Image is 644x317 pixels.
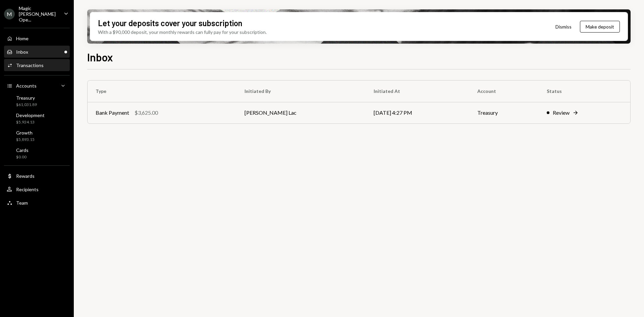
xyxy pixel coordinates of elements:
[4,46,70,58] a: Inbox
[4,183,70,195] a: Recipients
[4,110,70,126] a: Development$5,924.13
[547,19,580,35] button: Dismiss
[16,102,37,108] div: $61,031.89
[16,36,29,41] div: Home
[366,81,469,102] th: Initiated At
[553,109,570,117] div: Review
[16,95,37,101] div: Treasury
[135,109,158,117] div: $3,625.00
[98,17,242,29] div: Let your deposits cover your subscription
[236,81,366,102] th: Initiated By
[16,200,28,206] div: Team
[4,9,15,19] div: M
[366,102,469,123] td: [DATE] 4:27 PM
[4,197,70,209] a: Team
[4,93,70,109] a: Treasury$61,031.89
[4,170,70,182] a: Rewards
[16,112,45,118] div: Development
[16,130,35,136] div: Growth
[16,187,39,192] div: Recipients
[4,128,70,144] a: Growth$5,893.15
[87,50,113,64] h1: Inbox
[16,154,29,160] div: $0.00
[96,109,129,117] div: Bank Payment
[539,81,630,102] th: Status
[16,83,37,89] div: Accounts
[16,49,28,55] div: Inbox
[580,21,620,33] button: Make deposit
[469,102,539,123] td: Treasury
[4,145,70,161] a: Cards$0.00
[16,147,29,153] div: Cards
[4,59,70,71] a: Transactions
[4,32,70,44] a: Home
[16,119,45,125] div: $5,924.13
[4,80,70,92] a: Accounts
[98,29,267,36] div: With a $90,000 deposit, your monthly rewards can fully pay for your subscription.
[236,102,366,123] td: [PERSON_NAME] Lac
[88,81,236,102] th: Type
[469,81,539,102] th: Account
[16,137,35,143] div: $5,893.15
[16,62,44,68] div: Transactions
[16,173,35,179] div: Rewards
[19,5,58,22] div: Magic [PERSON_NAME] Ope...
